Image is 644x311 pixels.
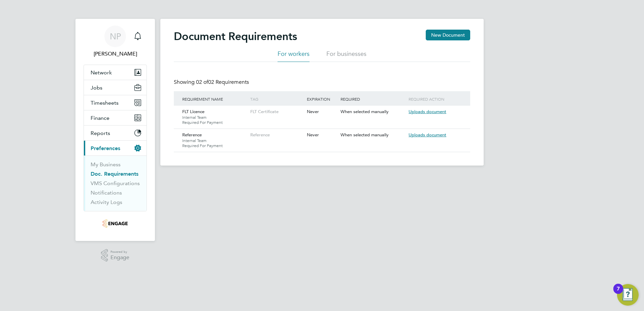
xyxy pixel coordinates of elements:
button: New Document [426,30,470,40]
div: Tag [249,91,305,107]
div: Showing [174,79,250,86]
span: Uploads document [409,109,446,114]
button: Open Resource Center, 7 new notifications [617,284,639,306]
button: Timesheets [84,95,147,110]
span: Powered by [110,249,129,255]
span: 02 of [196,79,208,85]
span: Finance [91,115,109,121]
span: FLT Certificate [250,109,279,114]
span: Reports [91,130,110,136]
div: Preferences [84,155,147,211]
span: Never [307,109,319,114]
button: Finance [84,110,147,125]
div: FLT Licence [181,106,249,129]
span: Preferences [91,145,120,151]
span: Timesheets [91,100,119,106]
h2: Document Requirements [174,30,297,43]
img: optima-uk-logo-retina.png [102,218,128,229]
span: Engage [110,255,129,261]
div: Required action [407,91,452,107]
button: Reports [84,126,147,140]
a: NP[PERSON_NAME] [84,26,147,58]
li: For businesses [326,50,366,62]
span: Required For Payment [182,120,247,125]
div: Requirement Name [181,91,249,107]
span: Uploads document [409,132,446,138]
div: Required [339,91,407,107]
div: Reference [181,129,249,152]
div: Expiration [305,91,339,107]
span: Jobs [91,84,102,91]
a: Doc. Requirements [91,171,138,177]
div: 7 [617,289,620,298]
span: Reference [250,132,270,138]
span: When selected manually [341,132,389,138]
span: Internal Team [182,138,247,143]
a: Powered byEngage [101,249,130,262]
a: VMS Configurations [91,180,140,186]
span: Internal Team [182,115,247,120]
a: Activity Logs [91,199,122,205]
button: Preferences [84,141,147,155]
a: Go to home page [84,218,147,229]
span: Never [307,132,319,138]
span: NP [110,32,121,41]
span: Network [91,69,112,76]
button: Jobs [84,80,147,95]
li: For workers [278,50,310,62]
nav: Main navigation [75,19,155,241]
span: Required For Payment [182,143,247,148]
button: Network [84,65,147,80]
a: Notifications [91,189,122,196]
span: 02 Requirements [196,79,249,85]
span: Nicola Pitts [84,50,147,58]
a: My Business [91,161,121,168]
span: When selected manually [341,109,389,114]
